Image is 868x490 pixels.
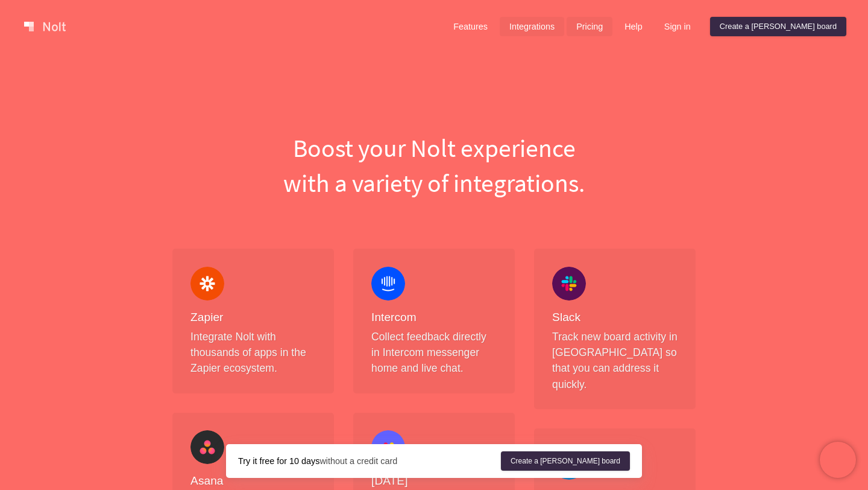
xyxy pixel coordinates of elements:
iframe: Chatra live chat [820,442,856,478]
p: Track new board activity in [GEOGRAPHIC_DATA] so that you can address it quickly. [552,329,678,393]
h4: Asana [190,474,316,489]
strong: Try it free for 10 days [238,456,319,466]
a: Create a [PERSON_NAME] board [501,451,630,471]
h4: Intercom [371,310,497,325]
a: Features [444,17,497,36]
p: Integrate Nolt with thousands of apps in the Zapier ecosystem. [190,329,316,377]
a: Create a [PERSON_NAME] board [710,17,846,36]
a: Help [615,17,652,36]
h4: Slack [552,310,678,325]
div: without a credit card [238,455,501,467]
a: Pricing [567,17,612,36]
h4: Zapier [190,310,316,325]
h4: [DATE] [371,474,497,489]
p: Collect feedback directly in Intercom messenger home and live chat. [371,329,497,377]
h1: Boost your Nolt experience with a variety of integrations. [163,130,705,200]
a: Sign in [655,17,700,36]
a: Integrations [500,17,564,36]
